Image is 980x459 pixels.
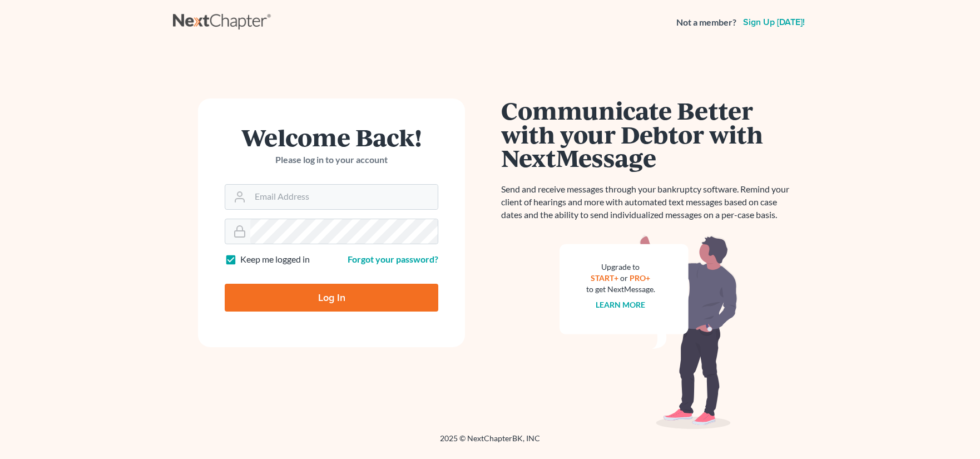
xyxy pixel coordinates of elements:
a: PRO+ [630,273,651,283]
span: or [621,273,628,283]
div: 2025 © NextChapterBK, INC [173,433,807,453]
a: Forgot your password? [348,254,438,264]
div: Upgrade to [586,261,655,273]
img: nextmessage_bg-59042aed3d76b12b5cd301f8e5b87938c9018125f34e5fa2b7a6b67550977c72.svg [560,235,738,430]
a: START+ [591,273,619,283]
p: Send and receive messages through your bankruptcy software. Remind your client of hearings and mo... [501,183,796,221]
a: Sign up [DATE]! [741,18,807,27]
label: Keep me logged in [240,253,310,266]
div: to get NextMessage. [586,284,655,295]
a: Learn more [596,300,646,309]
input: Log In [225,284,438,312]
input: Email Address [250,185,438,209]
p: Please log in to your account [225,154,438,166]
strong: Not a member? [676,16,736,29]
h1: Communicate Better with your Debtor with NextMessage [501,98,796,170]
h1: Welcome Back! [225,125,438,149]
